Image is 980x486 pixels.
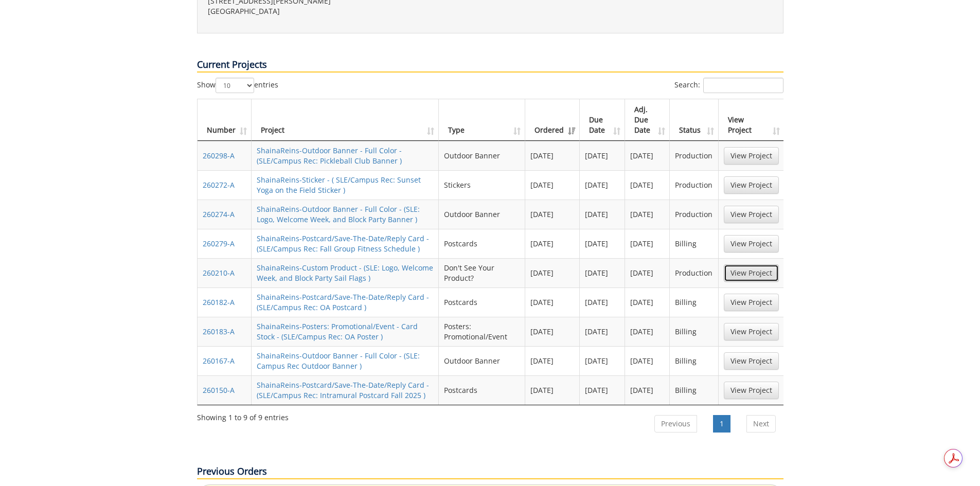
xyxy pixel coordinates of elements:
a: 260167-A [203,356,235,366]
th: Project: activate to sort column ascending [252,99,439,141]
a: View Project [724,264,779,282]
td: [DATE] [525,170,580,200]
td: [DATE] [525,258,580,287]
td: [DATE] [580,200,625,229]
td: [DATE] [580,229,625,258]
input: Search: [703,78,783,93]
th: Status: activate to sort column ascending [670,99,718,141]
td: Don't See Your Product? [439,258,525,287]
td: [DATE] [580,258,625,287]
td: Production [670,258,718,287]
td: Stickers [439,170,525,200]
td: [DATE] [625,170,670,200]
td: [DATE] [625,141,670,170]
td: Posters: Promotional/Event [439,317,525,346]
label: Search: [674,78,783,93]
td: [DATE] [525,229,580,258]
td: [DATE] [580,375,625,405]
td: [DATE] [625,200,670,229]
label: Show entries [197,78,278,93]
td: [DATE] [625,346,670,375]
p: Previous Orders [197,465,783,479]
th: Number: activate to sort column ascending [198,99,252,141]
th: Adj. Due Date: activate to sort column ascending [625,99,670,141]
a: 1 [713,415,730,433]
td: Billing [670,287,718,317]
td: [DATE] [580,317,625,346]
a: View Project [724,352,779,370]
td: [DATE] [580,141,625,170]
a: View Project [724,323,779,340]
td: Billing [670,375,718,405]
a: Previous [654,415,697,433]
a: ShainaReins-Postcard/Save-The-Date/Reply Card - (SLE/Campus Rec: OA Postcard ) [257,292,429,312]
td: Billing [670,229,718,258]
a: 260298-A [203,151,235,160]
td: [DATE] [525,141,580,170]
a: View Project [724,147,779,165]
a: 260210-A [203,268,235,278]
td: Billing [670,317,718,346]
a: View Project [724,206,779,223]
td: Outdoor Banner [439,200,525,229]
div: Showing 1 to 9 of 9 entries [197,408,289,423]
td: Outdoor Banner [439,141,525,170]
td: [DATE] [525,287,580,317]
td: Production [670,141,718,170]
a: View Project [724,235,779,253]
td: Production [670,170,718,200]
a: 260183-A [203,327,235,336]
a: ShainaReins-Sticker - ( SLE/Campus Rec: Sunset Yoga on the Field Sticker ) [257,175,421,195]
th: Ordered: activate to sort column ascending [525,99,580,141]
td: [DATE] [525,317,580,346]
td: [DATE] [625,317,670,346]
p: Current Projects [197,58,783,73]
td: [DATE] [625,258,670,287]
a: ShainaReins-Outdoor Banner - Full Color - (SLE/Campus Rec: Pickleball Club Banner ) [257,146,402,166]
a: 260182-A [203,297,235,307]
td: [DATE] [580,346,625,375]
a: View Project [724,294,779,311]
td: Postcards [439,375,525,405]
a: ShainaReins-Outdoor Banner - Full Color - (SLE: Campus Rec Outdoor Banner ) [257,351,420,371]
th: View Project: activate to sort column ascending [719,99,784,141]
td: Billing [670,346,718,375]
td: Postcards [439,229,525,258]
a: 260279-A [203,239,235,248]
a: Next [746,415,776,433]
td: [DATE] [625,375,670,405]
a: 260274-A [203,209,235,219]
td: [DATE] [580,287,625,317]
td: Production [670,200,718,229]
a: ShainaReins-Outdoor Banner - Full Color - (SLE: Logo, Welcome Week, and Block Party Banner ) [257,204,420,224]
a: View Project [724,382,779,399]
a: ShainaReins-Posters: Promotional/Event - Card Stock - (SLE/Campus Rec: OA Poster ) [257,321,418,341]
td: Postcards [439,287,525,317]
th: Type: activate to sort column ascending [439,99,525,141]
p: [GEOGRAPHIC_DATA] [208,6,483,16]
a: View Project [724,176,779,194]
th: Due Date: activate to sort column ascending [580,99,625,141]
select: Showentries [216,78,254,93]
a: ShainaReins-Custom Product - (SLE: Logo, Welcome Week, and Block Party Sail Flags ) [257,263,433,283]
td: [DATE] [625,287,670,317]
a: 260272-A [203,180,235,190]
td: [DATE] [580,170,625,200]
td: [DATE] [625,229,670,258]
a: 260150-A [203,385,235,395]
a: ShainaReins-Postcard/Save-The-Date/Reply Card - (SLE/Campus Rec: Fall Group Fitness Schedule ) [257,233,429,254]
td: Outdoor Banner [439,346,525,375]
td: [DATE] [525,375,580,405]
td: [DATE] [525,346,580,375]
td: [DATE] [525,200,580,229]
a: ShainaReins-Postcard/Save-The-Date/Reply Card - (SLE/Campus Rec: Intramural Postcard Fall 2025 ) [257,380,429,400]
